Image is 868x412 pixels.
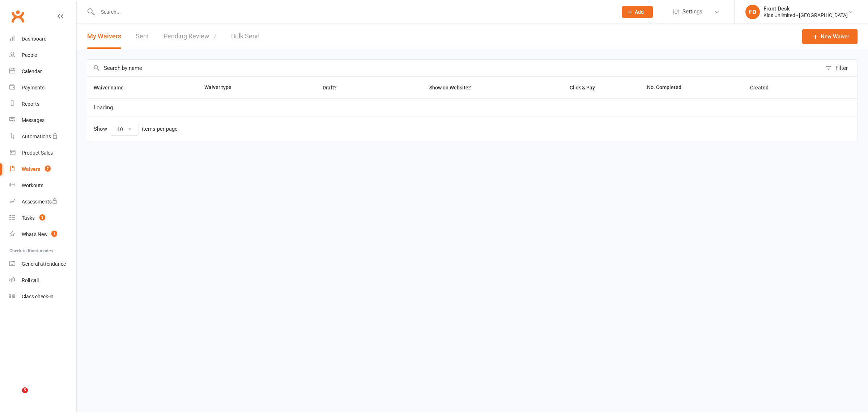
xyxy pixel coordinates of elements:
a: Clubworx [9,7,27,25]
span: 5 [22,387,28,393]
span: 7 [45,165,51,172]
a: Bulk Send [231,24,260,49]
div: Reports [22,101,39,107]
div: Product Sales [22,150,53,156]
input: Search... [95,7,613,17]
a: Reports [9,96,76,112]
a: Roll call [9,272,76,289]
div: General attendance [22,261,66,267]
div: What's New [22,231,48,237]
a: Dashboard [9,31,76,47]
div: Payments [22,85,44,91]
a: Automations [9,129,76,145]
div: Roll call [22,277,39,283]
div: Front Desk [763,5,848,12]
span: Add [635,9,644,15]
div: People [22,52,37,58]
div: Tasks [22,215,35,221]
button: Add [622,6,653,18]
span: Show on Website? [429,85,471,91]
button: Draft? [316,83,345,92]
a: Calendar [9,63,76,80]
div: Automations [22,134,51,139]
input: Search by name [87,60,822,76]
button: Created [750,83,776,92]
div: Class check-in [22,294,54,299]
a: Pending Review7 [163,24,217,49]
th: No. Completed [641,77,744,98]
a: Assessments [9,194,76,210]
div: FD [745,5,760,19]
div: Filter [835,64,848,72]
a: What's New1 [9,226,76,243]
a: Messages [9,112,76,129]
div: items per page [142,126,178,132]
button: Filter [822,60,858,76]
a: Tasks 3 [9,210,76,226]
div: Workouts [22,182,43,188]
div: Messages [22,117,44,123]
iframe: Intercom live chat [7,387,25,405]
a: General attendance kiosk mode [9,256,76,272]
div: Calendar [22,68,42,74]
a: Payments [9,80,76,96]
button: My Waivers [87,24,121,49]
span: Settings [682,4,702,20]
div: Dashboard [22,36,47,42]
th: Waiver type [198,77,285,98]
button: Show on Website? [423,83,479,92]
td: Loading... [87,98,858,117]
span: Created [750,85,776,91]
a: Product Sales [9,145,76,161]
button: Click & Pay [563,83,603,92]
div: Show [94,123,178,136]
a: Workouts [9,177,76,194]
span: 7 [213,32,217,40]
span: 1 [51,231,57,237]
span: 3 [39,214,45,220]
span: Draft? [323,85,337,91]
div: Assessments [22,199,58,205]
button: Waiver name [94,83,132,92]
a: Waivers 7 [9,161,76,177]
a: Sent [136,24,149,49]
div: Kids Unlimited - [GEOGRAPHIC_DATA] [763,12,848,18]
span: Click & Pay [570,85,595,91]
a: New Waiver [802,29,858,44]
span: Waiver name [94,85,132,91]
a: Class kiosk mode [9,289,76,305]
a: People [9,47,76,63]
div: Waivers [22,166,40,172]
